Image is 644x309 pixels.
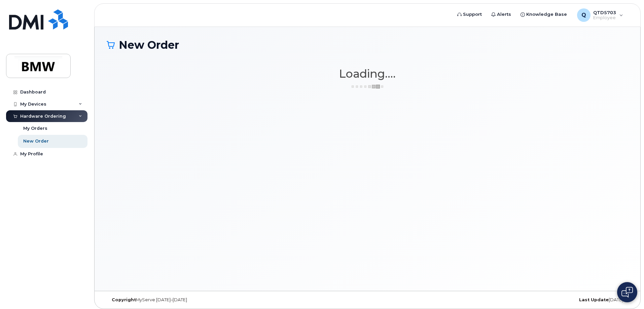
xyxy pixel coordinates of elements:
[112,297,136,302] strong: Copyright
[107,68,628,80] h1: Loading....
[107,39,628,51] h1: New Order
[454,297,628,303] div: [DATE]
[351,84,384,89] img: ajax-loader-3a6953c30dc77f0bf724df975f13086db4f4c1262e45940f03d1251963f1bf2e.gif
[579,297,609,302] strong: Last Update
[621,287,633,298] img: Open chat
[107,297,281,303] div: MyServe [DATE]–[DATE]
